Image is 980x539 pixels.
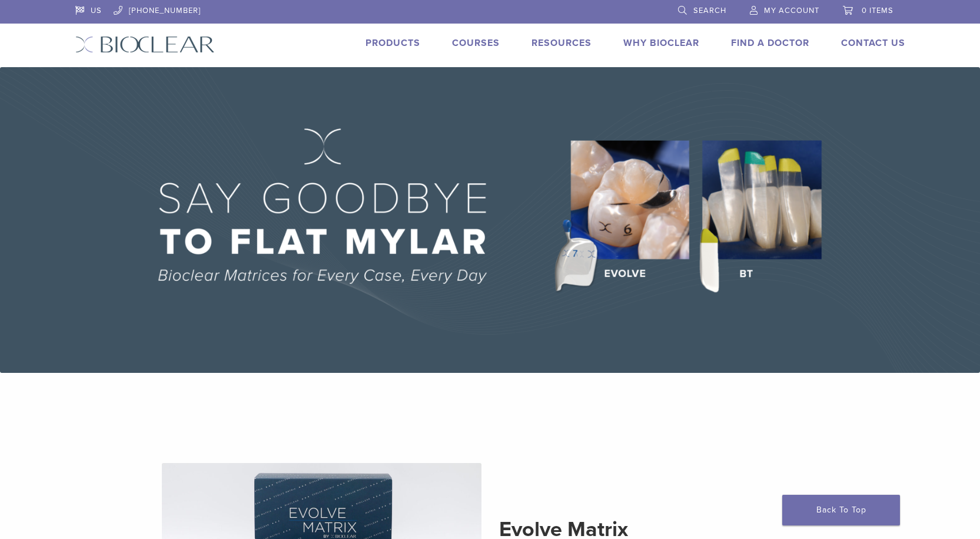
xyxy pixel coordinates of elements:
a: Back To Top [782,495,900,525]
img: Bioclear [75,36,215,53]
span: 0 items [862,6,893,15]
a: Resources [531,37,592,49]
span: My Account [764,6,819,15]
a: Find A Doctor [731,37,809,49]
a: Contact Us [841,37,905,49]
a: Courses [452,37,500,49]
a: Products [366,37,420,49]
a: Why Bioclear [623,37,699,49]
span: Search [693,6,726,15]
